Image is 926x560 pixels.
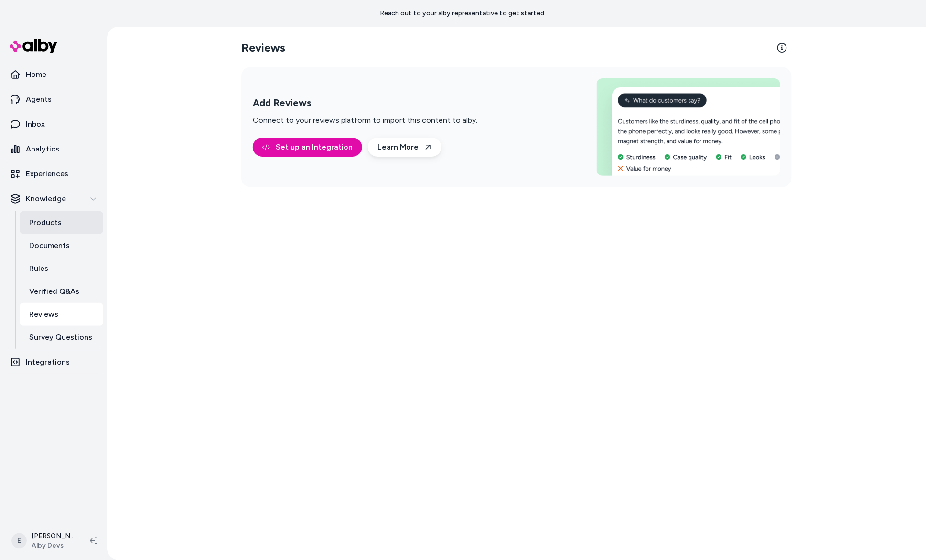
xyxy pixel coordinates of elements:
p: Experiences [26,168,68,180]
a: Home [4,63,103,86]
p: Integrations [26,356,70,368]
a: Survey Questions [20,326,103,349]
h2: Reviews [241,40,285,55]
p: Analytics [26,143,59,155]
a: Learn More [368,138,441,157]
button: E[PERSON_NAME]Alby Devs [6,526,82,556]
a: Documents [20,234,103,257]
a: Inbox [4,113,103,136]
a: Reviews [20,303,103,326]
p: [PERSON_NAME] [32,531,75,541]
p: Verified Q&As [29,286,79,297]
span: Alby Devs [32,541,75,550]
p: Inbox [26,118,45,130]
p: Documents [29,240,70,251]
a: Experiences [4,162,103,185]
p: Rules [29,263,48,274]
a: Set up an Integration [253,138,362,157]
p: Reach out to your alby representative to get started. [380,9,546,18]
button: Knowledge [4,187,103,210]
a: Products [20,211,103,234]
p: Survey Questions [29,332,92,343]
p: Home [26,69,46,80]
h2: Add Reviews [253,97,477,109]
p: Agents [26,94,52,105]
p: Connect to your reviews platform to import this content to alby. [253,115,477,126]
a: Agents [4,88,103,111]
p: Products [29,217,62,228]
p: Knowledge [26,193,66,205]
p: Reviews [29,309,58,320]
img: alby Logo [10,39,57,53]
img: Add Reviews [597,78,780,176]
a: Integrations [4,351,103,374]
a: Rules [20,257,103,280]
a: Verified Q&As [20,280,103,303]
span: E [11,533,27,549]
a: Analytics [4,138,103,161]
